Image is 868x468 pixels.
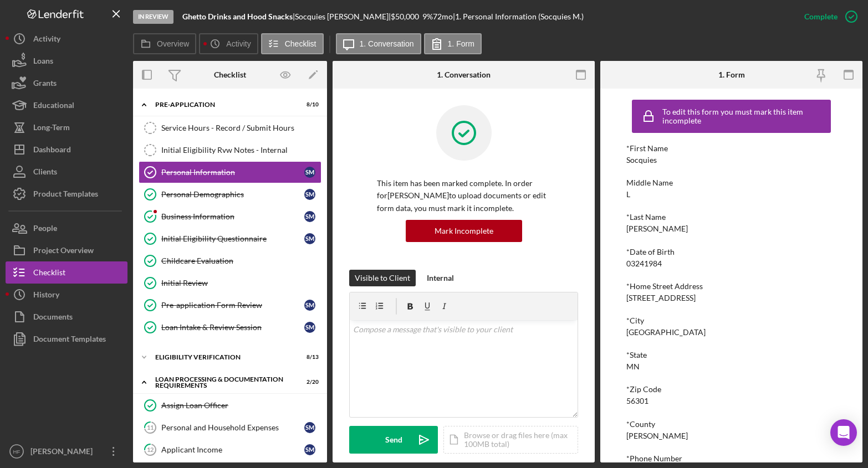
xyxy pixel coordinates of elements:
[155,376,291,389] div: Loan Processing & Documentation Requirements
[626,224,688,233] div: [PERSON_NAME]
[161,401,321,410] div: Assign Loan Officer
[433,12,453,21] div: 72 mo
[6,94,127,116] button: Educational
[33,261,65,286] div: Checklist
[6,161,127,183] button: Clients
[6,440,127,462] button: HF[PERSON_NAME]
[261,33,324,54] button: Checklist
[33,239,94,264] div: Project Overview
[161,212,304,221] div: Business Information
[33,50,53,75] div: Loans
[830,419,857,446] div: Open Intercom Messenger
[304,189,315,200] div: S M
[161,190,304,199] div: Personal Demographics
[139,416,321,439] a: 11Personal and Household ExpensesSM
[626,431,688,440] div: [PERSON_NAME]
[299,101,319,108] div: 8 / 10
[161,124,321,132] div: Service Hours - Record / Submit Hours
[139,294,321,316] a: Pre-application Form ReviewSM
[6,50,127,72] button: Loans
[349,270,416,286] button: Visible to Client
[33,116,70,141] div: Long-Term
[161,423,304,432] div: Personal and Household Expenses
[626,156,657,164] div: Socquies
[6,328,127,350] button: Document Templates
[33,328,106,353] div: Document Templates
[349,426,438,454] button: Send
[6,28,127,50] button: Activity
[155,354,291,361] div: Eligibility Verification
[214,70,246,79] div: Checklist
[626,420,836,429] div: *County
[147,446,154,453] tspan: 12
[406,220,522,242] button: Mark Incomplete
[626,454,836,463] div: *Phone Number
[435,220,493,242] div: Mark Incomplete
[33,306,73,331] div: Documents
[161,445,304,454] div: Applicant Income
[385,426,402,454] div: Send
[804,6,838,28] div: Complete
[6,116,127,138] button: Long-Term
[139,250,321,272] a: Childcare Evaluation
[295,12,391,21] div: Socquies [PERSON_NAME] |
[626,213,836,222] div: *Last Name
[6,217,127,239] button: People
[139,139,321,161] a: Initial Eligibility Rvw Notes - Internal
[182,12,293,21] b: Ghetto Drinks and Hood Snacks
[139,439,321,461] a: 12Applicant IncomeSM
[437,70,491,79] div: 1. Conversation
[139,272,321,294] a: Initial Review
[139,205,321,228] a: Business InformationSM
[448,39,474,48] label: 1. Form
[33,161,57,186] div: Clients
[155,101,291,108] div: Pre-Application
[626,316,836,325] div: *City
[626,248,836,256] div: *Date of Birth
[133,10,173,24] div: In Review
[304,211,315,222] div: S M
[304,444,315,455] div: S M
[161,279,321,287] div: Initial Review
[626,259,662,268] div: 03241984
[377,177,550,214] p: This item has been marked complete. In order for [PERSON_NAME] to upload documents or edit form d...
[304,422,315,433] div: S M
[161,256,321,265] div: Childcare Evaluation
[626,294,696,302] div: [STREET_ADDRESS]
[626,178,836,187] div: Middle Name
[6,72,127,94] button: Grants
[226,39,251,48] label: Activity
[626,190,630,199] div: L
[285,39,316,48] label: Checklist
[161,168,304,177] div: Personal Information
[161,146,321,155] div: Initial Eligibility Rvw Notes - Internal
[139,117,321,139] a: Service Hours - Record / Submit Hours
[199,33,258,54] button: Activity
[6,284,127,306] button: History
[147,424,154,431] tspan: 11
[157,39,189,48] label: Overview
[161,301,304,310] div: Pre-application Form Review
[28,440,100,465] div: [PERSON_NAME]
[626,397,649,405] div: 56301
[6,306,127,328] button: Documents
[453,12,584,21] div: | 1. Personal Information (Socquies M.)
[139,183,321,205] a: Personal DemographicsSM
[13,449,21,455] text: HF
[133,33,196,54] button: Overview
[33,94,74,119] div: Educational
[6,261,127,284] button: Checklist
[6,239,127,261] button: Project Overview
[355,270,410,286] div: Visible to Client
[33,217,57,242] div: People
